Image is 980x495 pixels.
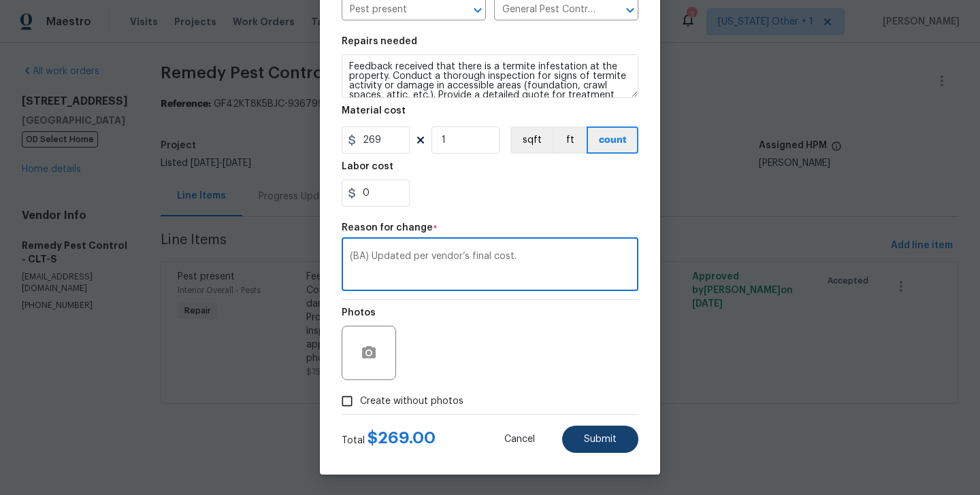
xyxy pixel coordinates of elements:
[342,106,406,116] h5: Material cost
[587,126,638,154] button: count
[342,162,393,171] h5: Labor cost
[342,223,433,233] h5: Reason for change
[342,431,436,447] div: Total
[504,434,535,445] span: Cancel
[584,434,617,445] span: Submit
[483,426,557,453] button: Cancel
[621,1,640,20] button: Open
[342,37,417,46] h5: Repairs needed
[562,426,638,453] button: Submit
[342,54,638,98] textarea: Feedback received that there is a termite infestation at the property. Conduct a thorough inspect...
[367,430,436,446] span: $ 269.00
[360,394,463,409] span: Create without photos
[510,126,553,154] button: sqft
[342,308,376,318] h5: Photos
[553,126,587,154] button: ft
[350,252,630,280] textarea: (BA) Updated per vendor’s final cost.
[468,1,487,20] button: Open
